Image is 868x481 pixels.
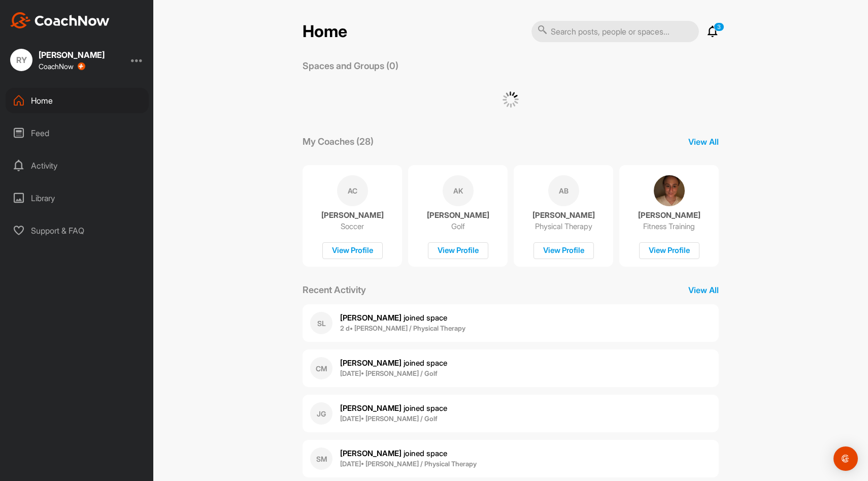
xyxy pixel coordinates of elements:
[322,242,383,259] div: View Profile
[548,175,579,206] div: AB
[340,324,465,332] b: 2 d • [PERSON_NAME] / Physical Therapy
[310,447,332,470] div: SM
[340,448,402,458] b: [PERSON_NAME]
[639,242,699,259] div: View Profile
[688,136,719,148] p: View All
[340,369,438,377] b: [DATE] • [PERSON_NAME] / Golf
[443,175,474,206] div: AK
[340,313,447,323] span: joined space
[6,120,149,146] div: Feed
[688,284,719,296] p: View All
[531,21,699,42] input: Search posts, people or spaces...
[6,88,149,113] div: Home
[39,62,85,71] div: CoachNow
[310,357,332,379] div: CM
[340,460,477,468] b: [DATE] • [PERSON_NAME] / Physical Therapy
[654,175,685,206] img: coach avatar
[10,49,32,71] div: RY
[6,153,149,178] div: Activity
[340,414,438,423] b: [DATE] • [PERSON_NAME] / Golf
[503,91,519,108] img: G6gVgL6ErOh57ABN0eRmCEwV0I4iEi4d8EwaPGI0tHgoAbU4EAHFLEQAh+QQFCgALACwIAA4AGAASAAAEbHDJSesaOCdk+8xg...
[451,221,465,232] p: Golf
[337,175,368,206] div: AC
[427,210,489,220] p: [PERSON_NAME]
[341,221,364,232] p: Soccer
[321,210,384,220] p: [PERSON_NAME]
[6,218,149,243] div: Support & FAQ
[340,358,447,368] span: joined space
[833,446,858,471] div: Open Intercom Messenger
[303,22,347,42] h2: Home
[310,402,332,425] div: JG
[6,185,149,211] div: Library
[533,242,594,259] div: View Profile
[340,313,402,323] b: [PERSON_NAME]
[39,51,105,59] div: [PERSON_NAME]
[303,59,398,73] p: Spaces and Groups (0)
[535,221,592,232] p: Physical Therapy
[340,403,402,413] b: [PERSON_NAME]
[638,210,700,220] p: [PERSON_NAME]
[340,448,447,458] span: joined space
[310,312,332,334] div: SL
[303,135,374,148] p: My Coaches (28)
[340,358,402,368] b: [PERSON_NAME]
[10,12,110,28] img: CoachNow
[714,22,724,31] p: 3
[428,242,488,259] div: View Profile
[340,403,447,413] span: joined space
[532,210,595,220] p: [PERSON_NAME]
[643,221,695,232] p: Fitness Training
[303,283,366,297] p: Recent Activity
